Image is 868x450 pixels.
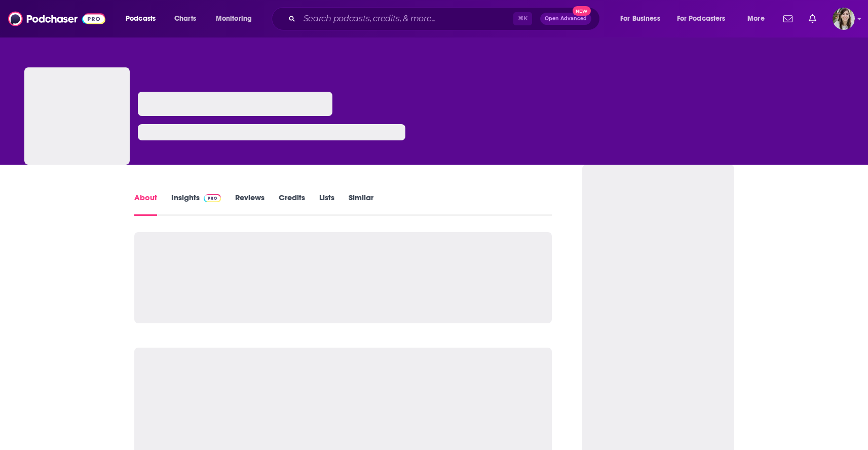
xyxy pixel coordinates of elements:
[573,6,591,16] span: New
[620,12,660,26] span: For Business
[677,12,726,26] span: For Podcasters
[349,193,373,216] a: Similar
[216,12,252,26] span: Monitoring
[833,8,855,30] img: User Profile
[134,193,157,216] a: About
[740,11,777,27] button: open menu
[209,11,265,27] button: open menu
[319,193,334,216] a: Lists
[8,9,105,28] img: Podchaser - Follow, Share and Rate Podcasts
[168,11,202,27] a: Charts
[299,11,513,27] input: Search podcasts, credits, & more...
[670,11,740,27] button: open menu
[833,8,855,30] button: Show profile menu
[540,13,591,25] button: Open AdvancedNew
[805,10,820,27] a: Show notifications dropdown
[545,16,587,21] span: Open Advanced
[281,7,610,30] div: Search podcasts, credits, & more...
[235,193,265,216] a: Reviews
[126,12,156,26] span: Podcasts
[833,8,855,30] span: Logged in as devinandrade
[513,12,532,25] span: ⌘ K
[119,11,169,27] button: open menu
[613,11,673,27] button: open menu
[747,12,765,26] span: More
[279,193,305,216] a: Credits
[204,194,221,202] img: Podchaser Pro
[779,10,797,27] a: Show notifications dropdown
[174,12,196,26] span: Charts
[171,193,221,216] a: InsightsPodchaser Pro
